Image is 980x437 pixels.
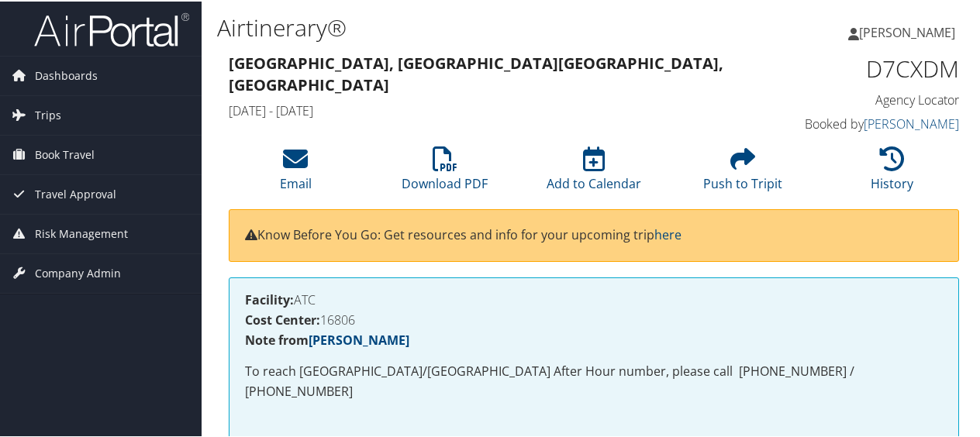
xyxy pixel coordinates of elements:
[402,153,488,191] a: Download PDF
[35,55,98,94] span: Dashboards
[35,134,95,173] span: Book Travel
[245,330,409,347] strong: Note from
[794,114,959,131] h4: Booked by
[245,310,320,327] strong: Cost Center:
[245,360,943,400] p: To reach [GEOGRAPHIC_DATA]/[GEOGRAPHIC_DATA] After Hour number, please call [PHONE_NUMBER] / [PHO...
[229,101,771,118] h4: [DATE] - [DATE]
[217,10,719,43] h1: Airtinerary®
[245,312,943,325] h4: 16806
[703,153,782,191] a: Push to Tripit
[794,90,959,107] h4: Agency Locator
[34,10,189,46] img: airportal-logo.png
[864,114,959,131] a: [PERSON_NAME]
[35,174,116,212] span: Travel Approval
[35,95,61,133] span: Trips
[547,153,641,191] a: Add to Calendar
[245,224,943,244] p: Know Before You Go: Get resources and info for your upcoming trip
[245,290,294,307] strong: Facility:
[848,8,971,54] a: [PERSON_NAME]
[35,253,121,291] span: Company Admin
[859,22,955,40] span: [PERSON_NAME]
[245,292,943,305] h4: ATC
[309,330,409,347] a: [PERSON_NAME]
[280,153,312,191] a: Email
[871,153,913,191] a: History
[654,225,682,242] a: here
[35,213,128,252] span: Risk Management
[794,51,959,84] h1: D7CXDM
[229,51,723,94] strong: [GEOGRAPHIC_DATA], [GEOGRAPHIC_DATA] [GEOGRAPHIC_DATA], [GEOGRAPHIC_DATA]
